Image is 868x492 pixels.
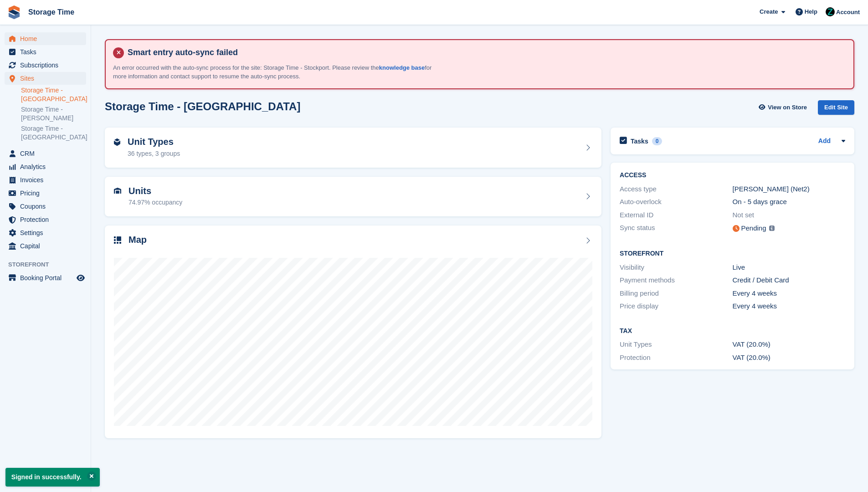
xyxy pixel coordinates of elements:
div: Every 4 weeks [733,288,845,299]
div: 74.97% occupancy [128,198,182,207]
span: Invoices [20,174,75,186]
span: View on Store [768,103,807,112]
a: Units 74.97% occupancy [105,177,601,217]
h4: Smart entry auto-sync failed [124,47,846,58]
a: menu [5,147,86,160]
a: menu [5,240,86,252]
span: CRM [20,147,75,160]
h2: Units [128,186,182,196]
a: menu [5,213,86,226]
div: Credit / Debit Card [733,275,845,286]
img: Zain Sarwar [826,7,835,16]
h2: Tax [620,328,845,335]
div: 0 [652,137,663,145]
div: Billing period [620,288,732,299]
div: Unit Types [620,339,732,350]
div: Visibility [620,262,732,273]
a: menu [5,187,86,200]
span: Subscriptions [20,59,75,72]
a: menu [5,59,86,72]
div: [PERSON_NAME] (Net2) [733,184,845,195]
a: Storage Time - [GEOGRAPHIC_DATA] [21,86,86,103]
h2: Storefront [620,250,845,257]
span: Tasks [20,46,75,58]
span: Capital [20,240,75,252]
span: Help [805,7,817,16]
p: An error occurred with the auto-sync process for the site: Storage Time - Stockport. Please revie... [113,63,432,81]
div: Live [733,262,845,273]
div: Edit Site [818,100,854,115]
span: Protection [20,213,75,226]
a: Storage Time [25,5,78,20]
span: Home [20,32,75,45]
div: Not set [733,210,845,220]
img: icon-info-grey-7440780725fd019a000dd9b08b2336e03edf1995a4989e88bcd33f0948082b44.svg [769,225,775,231]
a: menu [5,32,86,45]
a: menu [5,226,86,239]
h2: Unit Types [128,137,180,147]
a: knowledge base [379,64,425,71]
span: Coupons [20,200,75,213]
a: Storage Time - [GEOGRAPHIC_DATA] [21,124,86,142]
div: 36 types, 3 groups [128,149,180,159]
a: menu [5,200,86,213]
div: Every 4 weeks [733,301,845,312]
h2: ACCESS [620,172,845,179]
span: Storefront [8,260,91,269]
span: Account [836,8,860,17]
img: map-icn-33ee37083ee616e46c38cad1a60f524a97daa1e2b2c8c0bc3eb3415660979fc1.svg [114,236,121,244]
h2: Map [128,235,147,245]
a: Map [105,225,601,438]
div: Pending [741,223,766,234]
a: Unit Types 36 types, 3 groups [105,128,601,168]
div: Access type [620,184,732,195]
a: menu [5,72,86,85]
a: menu [5,272,86,284]
img: stora-icon-8386f47178a22dfd0bd8f6a31ec36ba5ce8667c1dd55bd0f319d3a0aa187defe.svg [7,5,21,19]
span: Pricing [20,187,75,200]
a: View on Store [757,100,811,115]
div: VAT (20.0%) [733,353,845,363]
span: Create [760,7,778,16]
div: Auto-overlock [620,197,732,207]
span: Sites [20,72,75,85]
a: menu [5,160,86,173]
p: Signed in successfully. [5,468,100,487]
a: menu [5,174,86,186]
a: Storage Time - [PERSON_NAME] [21,105,86,123]
img: unit-type-icn-2b2737a686de81e16bb02015468b77c625bbabd49415b5ef34ead5e3b44a266d.svg [114,138,120,146]
div: Protection [620,353,732,363]
span: Booking Portal [20,272,75,284]
a: Preview store [75,272,86,283]
div: On - 5 days grace [733,197,845,207]
a: Add [818,136,831,147]
div: Sync status [620,223,732,234]
h2: Storage Time - [GEOGRAPHIC_DATA] [105,100,300,113]
h2: Tasks [631,137,648,145]
div: VAT (20.0%) [733,339,845,350]
span: Settings [20,226,75,239]
a: menu [5,46,86,58]
span: Analytics [20,160,75,173]
a: Edit Site [818,100,854,119]
div: Payment methods [620,275,732,286]
img: unit-icn-7be61d7bf1b0ce9d3e12c5938cc71ed9869f7b940bace4675aadf7bd6d80202e.svg [114,188,121,194]
div: External ID [620,210,732,220]
div: Price display [620,301,732,312]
